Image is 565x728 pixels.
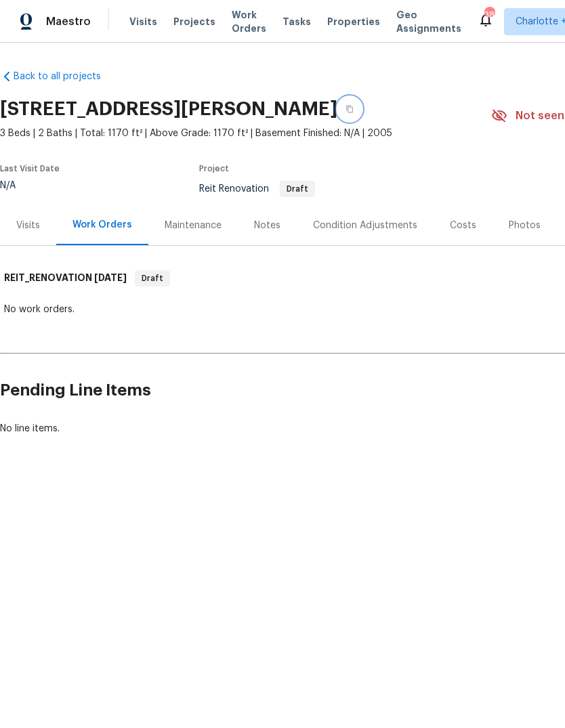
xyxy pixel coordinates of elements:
div: Visits [16,219,40,232]
span: Geo Assignments [396,8,461,35]
span: Properties [327,15,380,28]
button: Copy Address [337,97,362,121]
span: Draft [281,185,314,193]
div: Costs [450,219,476,232]
span: Projects [173,15,215,28]
span: Tasks [282,17,311,26]
span: Maestro [46,15,91,28]
div: 387 [484,8,494,22]
span: Visits [129,15,157,28]
span: Project [199,165,229,173]
span: Work Orders [232,8,266,35]
span: [DATE] [94,273,127,282]
div: Notes [254,219,280,232]
div: Maintenance [165,219,222,232]
div: Photos [509,219,541,232]
span: Draft [136,272,169,285]
div: Work Orders [72,218,132,232]
span: Reit Renovation [199,184,315,194]
div: Condition Adjustments [313,219,417,232]
h6: REIT_RENOVATION [4,270,127,286]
